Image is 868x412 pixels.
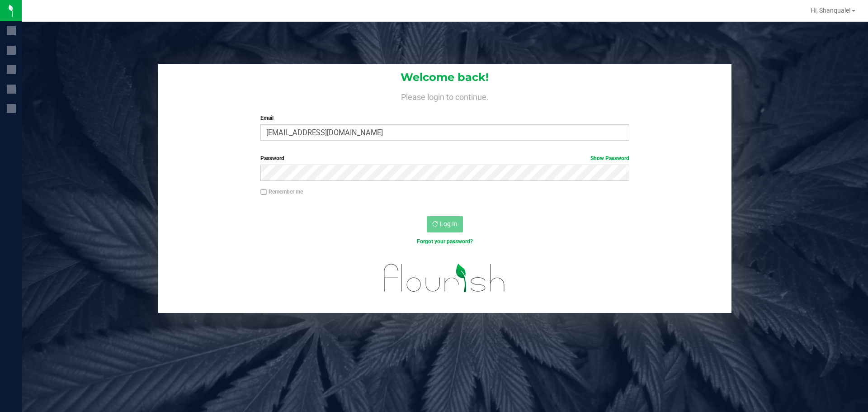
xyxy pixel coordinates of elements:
[260,155,284,161] span: Password
[158,90,731,101] h4: Please login to continue.
[260,189,267,195] input: Remember me
[417,238,473,245] a: Forgot your password?
[811,7,851,14] span: Hi, Shanquale!
[427,216,463,232] button: Log In
[373,255,516,301] img: flourish_logo.svg
[590,155,629,161] a: Show Password
[260,188,303,196] label: Remember me
[158,71,731,83] h1: Welcome back!
[440,220,458,227] span: Log In
[260,114,629,122] label: Email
